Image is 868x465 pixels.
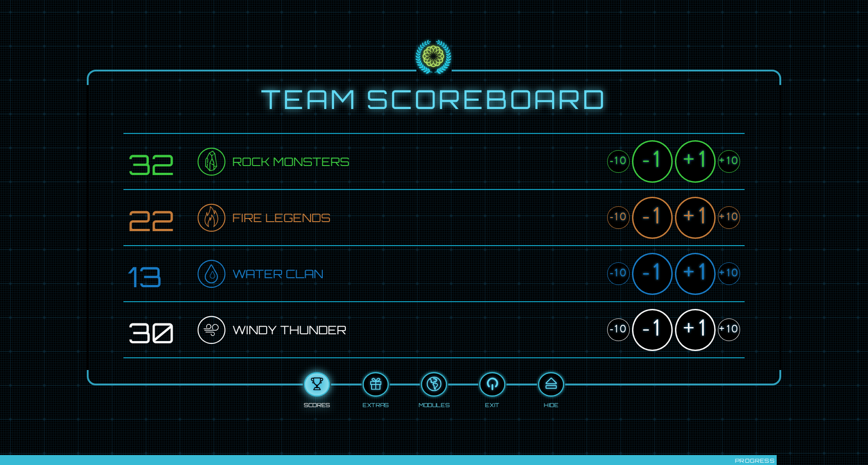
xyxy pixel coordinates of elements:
[607,150,629,173] div: -10
[675,253,716,295] div: +1
[632,253,673,295] div: -1
[232,265,323,283] span: Water Clan
[543,399,558,408] div: Hide
[632,309,673,351] div: -1
[718,318,740,341] div: +10
[632,197,673,239] div: -1
[128,318,198,342] div: 30
[675,197,716,239] div: +1
[419,399,449,408] div: Modules
[607,318,629,341] div: -10
[304,399,330,408] div: Scores
[718,262,740,285] div: +10
[128,205,198,229] div: 22
[607,206,629,229] div: -10
[128,149,198,173] div: 32
[123,85,745,114] h1: Team Scoreboard
[363,399,389,408] div: Extras
[675,309,716,351] div: +1
[414,38,454,76] img: logo_ppa-1c755af25916c3f9a746997ea8451e86.svg
[128,262,198,286] div: 13
[232,152,349,171] span: Rock Monsters
[718,150,740,173] div: +10
[675,140,716,182] div: +1
[607,262,629,285] div: -10
[486,399,500,408] div: Exit
[632,140,673,182] div: -1
[232,321,346,339] span: Windy Thunder
[718,206,740,229] div: +10
[232,209,330,227] span: Fire Legends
